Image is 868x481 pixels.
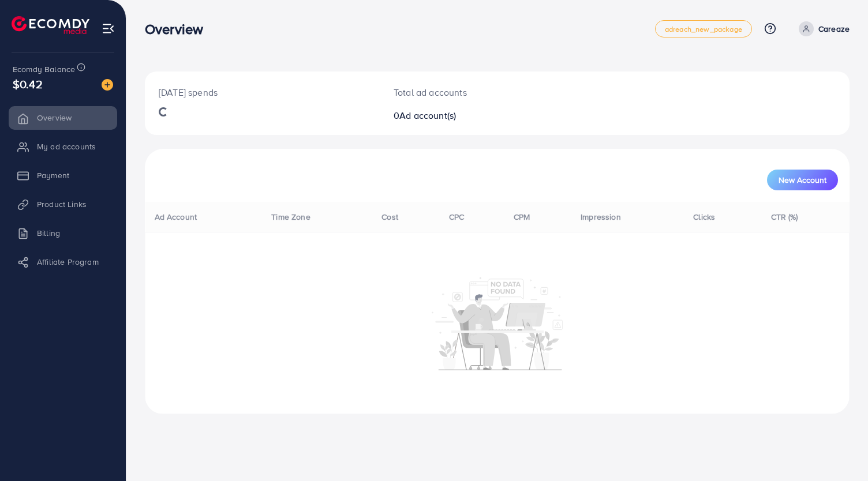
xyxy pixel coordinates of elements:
img: menu [102,22,115,35]
h3: Overview [145,21,212,37]
span: $0.42 [13,76,43,92]
span: Ecomdy Balance [13,63,75,75]
span: New Account [779,176,826,184]
span: Ad account(s) [399,109,456,122]
p: Careaze [818,22,850,36]
button: New Account [767,170,838,190]
p: Total ad accounts [394,85,542,99]
p: [DATE] spends [159,85,366,99]
a: adreach_new_package [655,20,752,37]
img: logo [12,16,89,34]
a: Careaze [794,21,850,36]
span: adreach_new_package [665,25,742,33]
h2: 0 [394,110,542,121]
img: image [102,79,113,91]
